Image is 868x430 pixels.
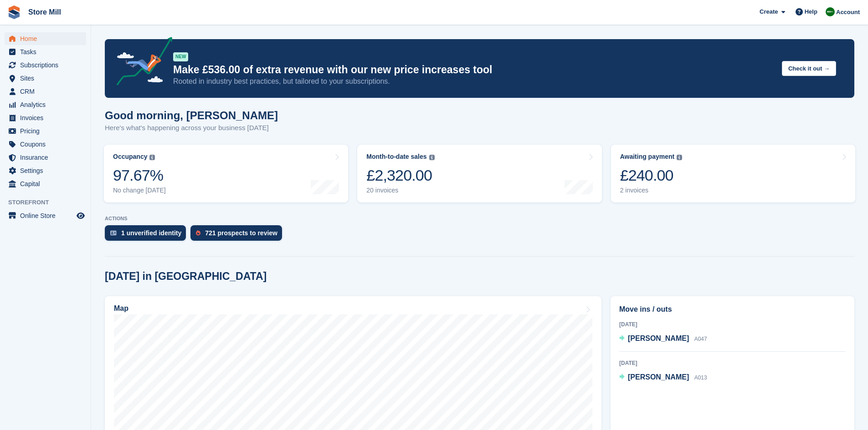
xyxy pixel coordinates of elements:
a: menu [5,32,86,45]
a: 1 unverified identity [105,225,190,245]
p: Rooted in industry best practices, but tailored to your subscriptions. [173,76,775,86]
p: Make £536.00 of extra revenue with our new price increases tool [173,63,775,76]
a: menu [5,85,86,98]
h2: [DATE] in [GEOGRAPHIC_DATA] [105,270,267,283]
span: Coupons [20,138,75,151]
a: menu [5,59,86,71]
img: icon-info-grey-7440780725fd019a000dd9b08b2336e03edf1995a4989e88bcd33f0948082b44.svg [149,155,155,160]
span: Online Store [20,209,75,222]
span: Invoices [20,111,75,124]
a: menu [5,151,86,164]
img: icon-info-grey-7440780725fd019a000dd9b08b2336e03edf1995a4989e88bcd33f0948082b44.svg [429,155,435,160]
a: menu [5,164,86,177]
img: stora-icon-8386f47178a22dfd0bd8f6a31ec36ba5ce8667c1dd55bd0f319d3a0aa187defe.svg [7,5,21,19]
div: 721 prospects to review [205,229,277,237]
a: menu [5,72,86,85]
div: Occupancy [113,153,147,161]
span: Capital [20,177,75,190]
a: menu [5,46,86,58]
div: £240.00 [620,166,683,185]
span: A047 [694,336,707,342]
span: Tasks [20,46,75,58]
span: Settings [20,164,75,177]
div: [DATE] [619,320,846,329]
span: Subscriptions [20,59,75,71]
span: Analytics [20,98,75,111]
span: A013 [694,374,707,381]
span: Home [20,32,75,45]
a: Awaiting payment £240.00 2 invoices [611,145,855,202]
a: [PERSON_NAME] A047 [619,333,707,345]
a: menu [5,138,86,151]
img: price-adjustments-announcement-icon-8257ccfd72463d97f412b2fc003d46551f7dbcb40ab6d574587a9cd5c0d94... [109,37,173,89]
a: Preview store [75,210,86,221]
div: 97.67% [113,166,166,185]
span: Help [805,7,817,16]
a: menu [5,125,86,137]
span: Storefront [8,198,91,207]
p: ACTIONS [105,216,854,222]
a: [PERSON_NAME] A013 [619,372,707,384]
span: [PERSON_NAME] [628,334,689,342]
div: No change [DATE] [113,187,166,194]
a: Month-to-date sales £2,320.00 20 invoices [357,145,601,202]
img: verify_identity-adf6edd0f0f0b5bbfe63781bf79b02c33cf7c696d77639b501bdc392416b5a36.svg [110,230,117,236]
div: £2,320.00 [366,166,434,185]
span: Insurance [20,151,75,164]
a: menu [5,98,86,111]
a: menu [5,111,86,124]
h2: Move ins / outs [619,304,846,315]
h2: Map [114,304,128,313]
h1: Good morning, [PERSON_NAME] [105,109,278,121]
a: Store Mill [25,5,65,20]
div: NEW [173,52,188,61]
span: Sites [20,72,75,85]
a: 721 prospects to review [190,225,287,245]
img: icon-info-grey-7440780725fd019a000dd9b08b2336e03edf1995a4989e88bcd33f0948082b44.svg [677,155,682,160]
div: Month-to-date sales [366,153,426,161]
img: Angus [826,7,835,16]
p: Here's what's happening across your business [DATE] [105,123,278,133]
span: Pricing [20,125,75,137]
div: Awaiting payment [620,153,675,161]
div: [DATE] [619,359,846,367]
span: Account [836,8,860,17]
span: [PERSON_NAME] [628,373,689,381]
div: 20 invoices [366,187,434,194]
span: CRM [20,85,75,98]
a: Occupancy 97.67% No change [DATE] [104,145,348,202]
button: Check it out → [782,61,836,76]
a: menu [5,177,86,190]
img: prospect-51fa495bee0391a8d652442698ab0144808aea92771e9ea1ae160a38d050c398.svg [196,230,200,236]
span: Create [760,7,778,16]
a: menu [5,209,86,222]
div: 1 unverified identity [121,229,181,237]
div: 2 invoices [620,187,683,194]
